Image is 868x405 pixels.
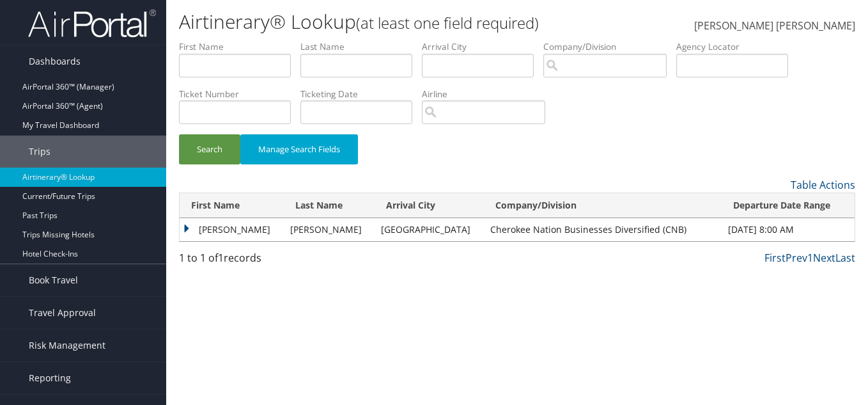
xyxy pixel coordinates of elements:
[29,45,81,77] span: Dashboards
[180,193,284,218] th: First Name: activate to sort column ascending
[694,19,855,33] span: [PERSON_NAME] [PERSON_NAME]
[28,8,156,38] img: airportal-logo.png
[284,218,375,241] td: [PERSON_NAME]
[29,330,105,361] span: Risk Management
[484,218,721,241] td: Cherokee Nation Businesses Diversified (CNB)
[284,193,375,218] th: Last Name: activate to sort column ascending
[218,251,224,265] span: 1
[807,251,813,265] a: 1
[180,218,284,241] td: [PERSON_NAME]
[179,8,630,35] h1: Airtinerary® Lookup
[375,218,484,241] td: [GEOGRAPHIC_DATA]
[356,12,539,33] small: (at least one field required)
[300,40,422,53] label: Last Name
[694,6,855,46] a: [PERSON_NAME] [PERSON_NAME]
[786,251,807,265] a: Prev
[29,362,71,394] span: Reporting
[29,264,78,296] span: Book Travel
[300,88,422,100] label: Ticketing Date
[179,40,300,53] label: First Name
[29,136,50,168] span: Trips
[791,178,855,192] a: Table Actions
[722,193,855,218] th: Departure Date Range: activate to sort column descending
[422,88,555,100] label: Airline
[835,251,855,265] a: Last
[484,193,721,218] th: Company/Division
[179,134,240,164] button: Search
[240,134,358,164] button: Manage Search Fields
[764,251,786,265] a: First
[29,297,96,329] span: Travel Approval
[543,40,676,53] label: Company/Division
[179,250,334,272] div: 1 to 1 of records
[422,40,543,53] label: Arrival City
[813,251,835,265] a: Next
[676,40,798,53] label: Agency Locator
[179,88,300,100] label: Ticket Number
[722,218,855,241] td: [DATE] 8:00 AM
[375,193,484,218] th: Arrival City: activate to sort column ascending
